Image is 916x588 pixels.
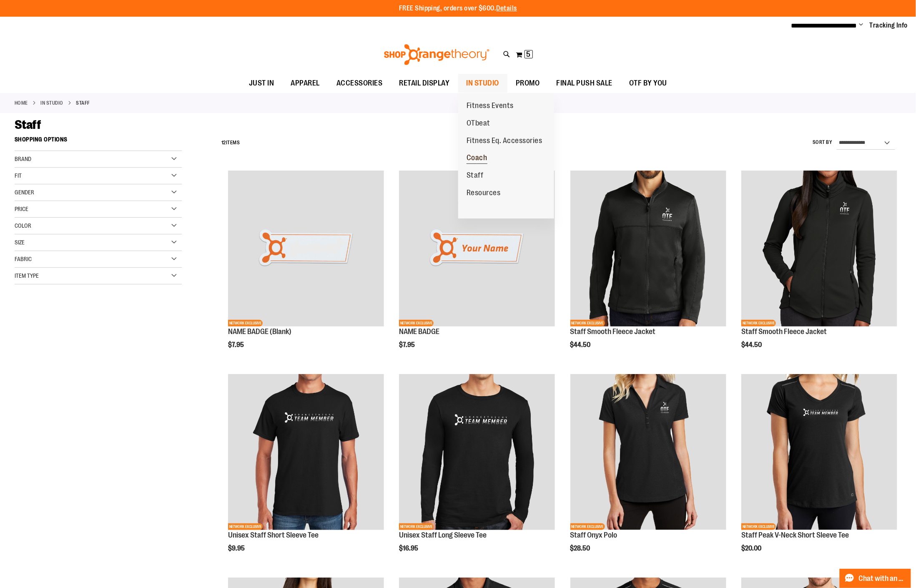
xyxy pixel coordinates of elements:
[399,341,416,349] span: $7.95
[467,119,490,129] span: OTbeat
[570,545,592,552] span: $28.50
[228,374,384,530] img: Product image for Unisex Short Sleeve T-Shirt
[228,320,263,327] span: NETWORK EXCLUSIVE
[15,172,22,179] span: Fit
[221,140,226,146] span: 12
[221,136,240,149] h2: Items
[557,74,613,93] span: FINAL PUSH SALE
[328,74,391,93] a: ACCESSORIES
[399,545,419,552] span: $16.95
[15,156,31,162] span: Brand
[566,370,730,573] div: product
[41,99,64,107] a: IN STUDIO
[15,206,28,212] span: Price
[228,341,245,349] span: $7.95
[228,327,291,336] a: NAME BADGE (Blank)
[566,166,730,370] div: product
[249,74,274,93] span: JUST IN
[458,149,496,167] a: Coach
[570,327,656,336] a: Staff Smooth Fleece Jacket
[741,171,897,327] img: Product image for Smooth Fleece Jacket
[228,545,246,552] span: $9.95
[570,374,726,530] img: Product image for Onyx Polo
[859,575,906,583] span: Chat with an Expert
[813,139,833,146] label: Sort By
[15,222,31,229] span: Color
[399,4,517,13] p: FREE Shipping, orders over $600.
[15,99,28,107] a: Home
[497,5,517,12] a: Details
[741,531,849,539] a: Staff Peak V-Neck Short Sleeve Tee
[395,166,559,370] div: product
[737,166,901,370] div: product
[516,74,540,93] span: PROMO
[283,74,329,93] a: APPAREL
[458,74,508,93] a: IN STUDIO
[467,74,499,93] span: IN STUDIO
[336,74,383,93] span: ACCESSORIES
[399,171,555,327] img: Product image for NAME BADGE
[570,171,726,327] img: Product image for Smooth Fleece Jacket
[241,74,283,93] a: JUST IN
[570,320,605,327] span: NETWORK EXCLUSIVE
[399,171,555,328] a: Product image for NAME BADGENETWORK EXCLUSIVE
[383,44,491,65] img: Shop Orangetheory
[399,531,487,539] a: Unisex Staff Long Sleeve Tee
[458,115,499,132] a: OTbeat
[548,74,621,93] a: FINAL PUSH SALE
[224,166,388,370] div: product
[467,101,514,112] span: Fitness Events
[741,171,897,328] a: Product image for Smooth Fleece JacketNETWORK EXCLUSIVE
[467,171,484,181] span: Staff
[228,374,384,531] a: Product image for Unisex Short Sleeve T-ShirtNETWORK EXCLUSIVE
[570,341,592,349] span: $44.50
[467,136,542,147] span: Fitness Eq. Accessories
[228,171,384,327] img: NAME BADGE (Blank)
[741,523,776,530] span: NETWORK EXCLUSIVE
[291,74,320,93] span: APPAREL
[859,21,863,30] button: Account menu
[570,523,605,530] span: NETWORK EXCLUSIVE
[629,74,667,93] span: OTF BY YOU
[399,320,434,327] span: NETWORK EXCLUSIVE
[870,21,908,30] a: Tracking Info
[458,93,554,218] ul: IN STUDIO
[395,370,559,573] div: product
[527,50,531,58] span: 5
[228,523,263,530] span: NETWORK EXCLUSIVE
[737,370,901,573] div: product
[228,531,319,539] a: Unisex Staff Short Sleeve Tee
[399,374,555,531] a: Product image for Unisex Long Sleeve T-ShirtNETWORK EXCLUSIVE
[391,74,458,93] a: RETAIL DISPLAY
[570,531,617,539] a: Staff Onyx Polo
[507,74,548,93] a: PROMO
[467,188,501,199] span: Resources
[467,153,487,164] span: Coach
[741,320,776,327] span: NETWORK EXCLUSIVE
[76,99,90,107] strong: Staff
[741,374,897,530] img: Product image for Peak V-Neck Short Sleeve Tee
[458,97,522,115] a: Fitness Events
[570,171,726,328] a: Product image for Smooth Fleece JacketNETWORK EXCLUSIVE
[621,74,675,93] a: OTF BY YOU
[840,569,911,588] button: Chat with an Expert
[458,132,551,150] a: Fitness Eq. Accessories
[399,327,439,336] a: NAME BADGE
[224,370,388,573] div: product
[570,374,726,531] a: Product image for Onyx PoloNETWORK EXCLUSIVE
[15,272,39,279] span: Item Type
[15,118,41,132] span: Staff
[741,341,763,349] span: $44.50
[15,256,32,262] span: Fabric
[15,239,25,246] span: Size
[399,523,434,530] span: NETWORK EXCLUSIVE
[741,545,763,552] span: $20.00
[458,184,509,202] a: Resources
[399,74,450,93] span: RETAIL DISPLAY
[458,167,492,184] a: Staff
[228,171,384,328] a: NAME BADGE (Blank)NETWORK EXCLUSIVE
[15,132,182,151] strong: Shopping Options
[15,189,34,196] span: Gender
[399,374,555,530] img: Product image for Unisex Long Sleeve T-Shirt
[741,327,827,336] a: Staff Smooth Fleece Jacket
